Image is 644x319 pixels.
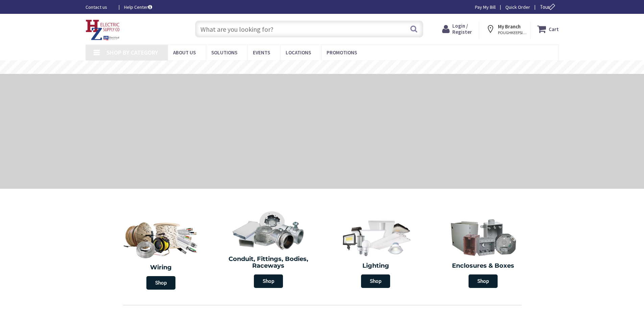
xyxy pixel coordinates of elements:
strong: Cart [549,23,559,35]
span: Events [253,49,270,56]
span: Promotions [327,49,357,56]
span: Shop [146,276,175,290]
span: Shop [361,274,390,288]
span: Tour [540,4,557,10]
span: Login / Register [452,23,472,35]
a: Lighting Shop [324,214,428,291]
span: Shop By Category [106,49,158,56]
div: My Branch POUGHKEEPSIE, [GEOGRAPHIC_DATA] [486,23,524,35]
span: About Us [173,49,196,56]
a: Conduit, Fittings, Bodies, Raceways Shop [216,207,320,291]
a: Wiring Shop [108,214,215,293]
a: Login / Register [442,23,472,35]
h2: Conduit, Fittings, Bodies, Raceways [220,256,317,269]
a: Help Center [124,4,152,10]
a: Cart [537,23,559,35]
img: HZ Electric Supply [86,20,120,41]
h2: Enclosures & Boxes [434,263,532,269]
a: Quick Order [505,4,530,10]
h2: Lighting [327,263,425,269]
strong: My Branch [498,23,521,30]
a: Enclosures & Boxes Shop [431,214,535,291]
a: Contact us [86,4,113,10]
h2: Wiring [111,264,212,271]
span: Shop [254,274,283,288]
a: Pay My Bill [475,4,496,10]
span: POUGHKEEPSIE, [GEOGRAPHIC_DATA] [498,30,527,35]
span: Locations [286,49,311,56]
span: Solutions [211,49,237,56]
span: Shop [469,274,498,288]
input: What are you looking for? [195,21,423,37]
